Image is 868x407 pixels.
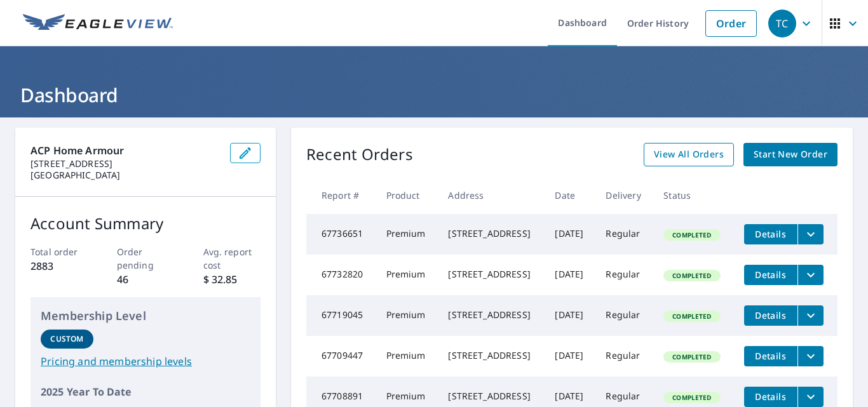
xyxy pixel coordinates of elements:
[744,346,797,366] button: detailsBtn-67709447
[752,350,790,362] span: Details
[31,245,88,258] p: Total order
[545,177,595,214] th: Date
[595,255,653,295] td: Regular
[595,177,653,214] th: Delivery
[743,143,837,166] a: Start New Order
[752,309,790,321] span: Details
[754,147,827,163] span: Start New Order
[705,10,757,37] a: Order
[545,255,595,295] td: [DATE]
[744,224,797,244] button: detailsBtn-67736651
[203,245,261,272] p: Avg. report cost
[752,269,790,281] span: Details
[752,228,790,240] span: Details
[117,245,175,272] p: Order pending
[595,214,653,255] td: Regular
[797,305,824,326] button: filesDropdownBtn-67719045
[768,10,796,37] div: TC
[376,295,438,336] td: Premium
[797,224,824,244] button: filesDropdownBtn-67736651
[744,387,797,407] button: detailsBtn-67708891
[665,271,719,280] span: Completed
[203,272,261,287] p: $ 32.85
[31,212,261,235] p: Account Summary
[665,312,719,321] span: Completed
[31,258,88,274] p: 2883
[595,295,653,336] td: Regular
[376,336,438,377] td: Premium
[23,14,173,33] img: EV Logo
[654,147,724,163] span: View All Orders
[653,177,733,214] th: Status
[545,295,595,336] td: [DATE]
[31,158,220,170] p: [STREET_ADDRESS]
[41,307,250,324] p: Membership Level
[15,82,853,108] h1: Dashboard
[797,346,824,366] button: filesDropdownBtn-67709447
[306,295,376,336] td: 67719045
[797,387,824,407] button: filesDropdownBtn-67708891
[31,143,220,158] p: ACP Home Armour
[41,384,250,399] p: 2025 Year To Date
[376,255,438,295] td: Premium
[752,390,790,403] span: Details
[665,393,719,402] span: Completed
[448,227,534,240] div: [STREET_ADDRESS]
[376,177,438,214] th: Product
[448,349,534,362] div: [STREET_ADDRESS]
[545,336,595,377] td: [DATE]
[448,268,534,281] div: [STREET_ADDRESS]
[744,305,797,326] button: detailsBtn-67719045
[306,214,376,255] td: 67736651
[797,265,824,285] button: filesDropdownBtn-67732820
[545,214,595,255] td: [DATE]
[306,177,376,214] th: Report #
[448,390,534,403] div: [STREET_ADDRESS]
[117,272,175,287] p: 46
[306,143,413,166] p: Recent Orders
[306,255,376,295] td: 67732820
[31,170,220,181] p: [GEOGRAPHIC_DATA]
[306,336,376,377] td: 67709447
[50,333,83,345] p: Custom
[744,265,797,285] button: detailsBtn-67732820
[595,336,653,377] td: Regular
[665,230,719,239] span: Completed
[448,309,534,321] div: [STREET_ADDRESS]
[438,177,545,214] th: Address
[665,352,719,361] span: Completed
[644,143,734,166] a: View All Orders
[41,354,250,369] a: Pricing and membership levels
[376,214,438,255] td: Premium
